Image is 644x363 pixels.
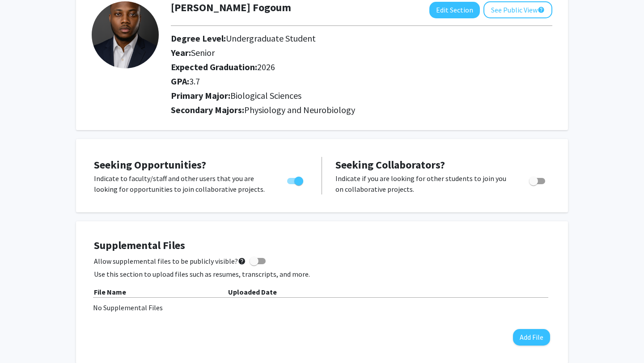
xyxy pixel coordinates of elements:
mat-icon: help [238,256,246,266]
h2: Secondary Majors: [171,105,552,115]
b: File Name [94,287,126,296]
button: Add File [513,329,550,346]
p: Indicate if you are looking for other students to join you on collaborative projects. [335,173,512,194]
span: Allow supplemental files to be publicly visible? [94,256,246,266]
div: Toggle [284,173,308,186]
span: 3.7 [189,76,200,87]
span: Physiology and Neurobiology [244,104,355,115]
h2: GPA: [171,76,533,87]
p: Use this section to upload files such as resumes, transcripts, and more. [94,269,550,279]
iframe: Chat [7,323,38,356]
h1: [PERSON_NAME] Fogoum [171,1,291,14]
span: Biological Sciences [230,90,301,101]
button: Edit Section [429,2,480,18]
h4: Supplemental Files [94,239,550,252]
button: See Public View [483,1,552,18]
span: Undergraduate Student [226,33,316,44]
span: Senior [191,47,215,58]
p: Indicate to faculty/staff and other users that you are looking for opportunities to join collabor... [94,173,270,194]
mat-icon: help [538,4,545,15]
span: Seeking Opportunities? [94,158,206,172]
span: Seeking Collaborators? [335,158,445,172]
div: Toggle [525,173,550,186]
h2: Year: [171,47,533,58]
span: 2026 [257,61,275,72]
h2: Expected Graduation: [171,62,533,72]
b: Uploaded Date [228,287,277,296]
div: No Supplemental Files [93,302,551,313]
h2: Degree Level: [171,33,533,44]
img: Profile Picture [92,1,159,68]
h2: Primary Major: [171,90,552,101]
